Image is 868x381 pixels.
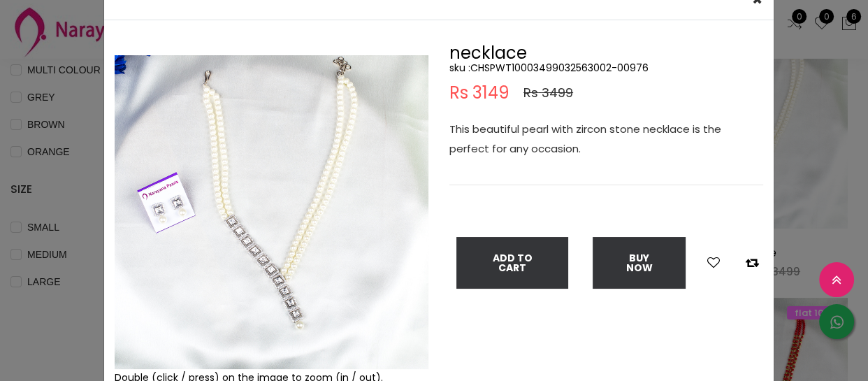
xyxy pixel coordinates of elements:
[593,237,686,289] button: Buy Now
[449,62,763,74] h5: sku : CHSPWT10003499032563002-00976
[742,254,763,272] button: Add to compare
[449,120,763,159] p: This beautiful pearl with zircon stone necklace is the perfect for any occasion.
[456,237,568,289] button: Add To Cart
[115,55,428,369] img: Example
[449,85,509,101] span: Rs 3149
[523,85,573,101] span: Rs 3499
[703,254,724,272] button: Add to wishlist
[449,45,763,62] h2: necklace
